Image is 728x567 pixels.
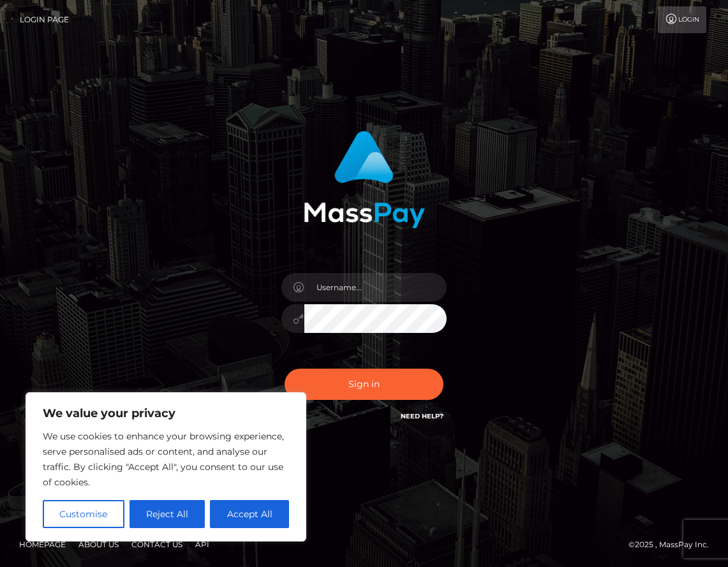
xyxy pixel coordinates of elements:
[14,534,71,554] a: Homepage
[190,534,214,554] a: API
[130,500,205,528] button: Reject All
[43,406,289,421] p: We value your privacy
[304,273,447,302] input: Username...
[26,392,306,541] div: We value your privacy
[73,534,124,554] a: About Us
[20,6,69,33] a: Login Page
[43,500,124,528] button: Customise
[43,429,289,490] p: We use cookies to enhance your browsing experience, serve personalised ads or content, and analys...
[285,369,444,400] button: Sign in
[401,412,443,420] a: Need Help?
[628,538,718,552] div: © 2025 , MassPay Inc.
[304,131,425,228] img: MassPay Login
[210,500,289,528] button: Accept All
[658,6,706,33] a: Login
[126,534,188,554] a: Contact Us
